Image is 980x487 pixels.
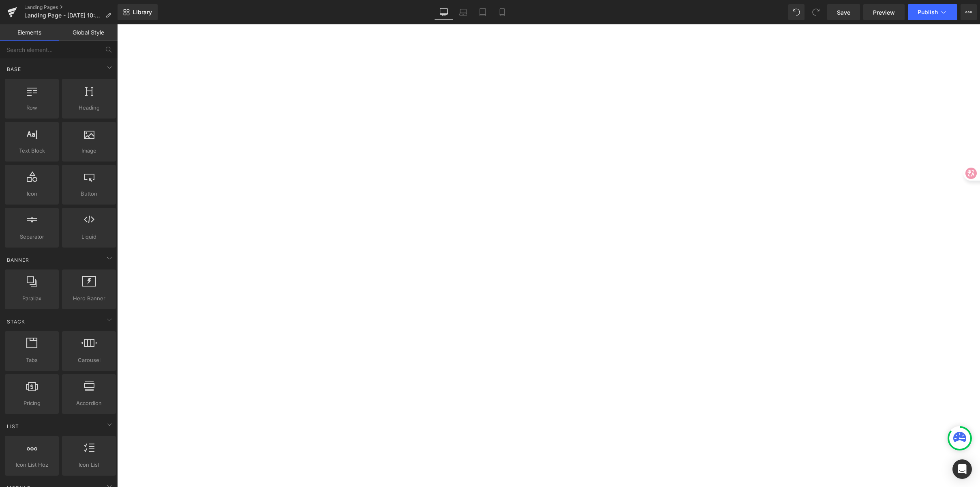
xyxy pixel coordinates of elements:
[64,356,113,364] span: Carousel
[863,4,905,20] a: Preview
[64,399,113,407] span: Accordion
[837,8,850,17] span: Save
[7,356,56,364] span: Tabs
[788,4,805,20] button: Undo
[918,9,938,15] span: Publish
[64,190,113,198] span: Button
[7,461,56,469] span: Icon List Hoz
[908,4,957,20] button: Publish
[473,4,492,20] a: Tablet
[7,294,56,303] span: Parallax
[133,9,152,16] span: Library
[64,233,113,241] span: Liquid
[64,147,113,155] span: Image
[873,8,895,17] span: Preview
[6,65,22,73] span: Base
[6,318,26,325] span: Stack
[7,190,56,198] span: Icon
[492,4,512,20] a: Mobile
[64,294,113,303] span: Hero Banner
[434,4,454,20] a: Desktop
[24,4,118,11] a: Landing Pages
[961,4,977,20] button: More
[24,12,102,19] span: Landing Page - [DATE] 10:48:18
[64,103,113,112] span: Heading
[7,399,56,407] span: Pricing
[952,459,972,479] div: Open Intercom Messenger
[808,4,824,20] button: Redo
[64,461,113,469] span: Icon List
[59,24,118,41] a: Global Style
[7,103,56,112] span: Row
[118,4,158,20] a: New Library
[454,4,473,20] a: Laptop
[6,256,30,264] span: Banner
[6,422,20,430] span: List
[7,147,56,155] span: Text Block
[7,233,56,241] span: Separator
